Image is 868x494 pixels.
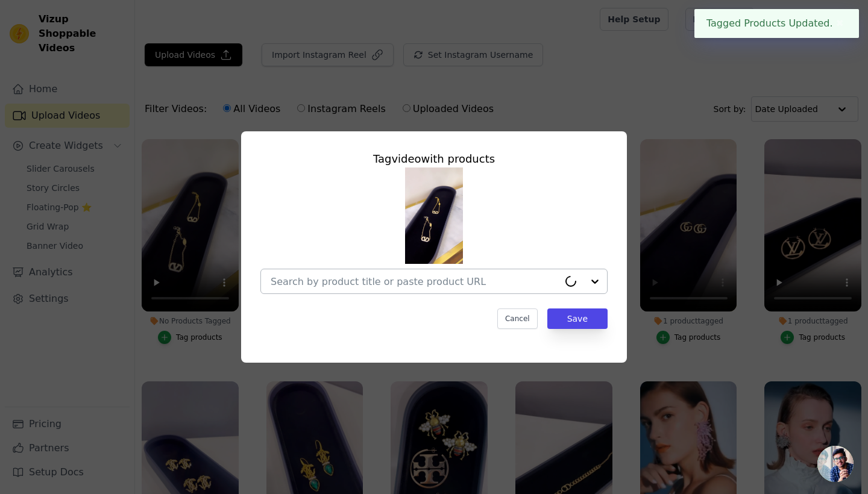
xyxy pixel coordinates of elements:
button: Save [547,308,608,329]
input: Search by product title or paste product URL [271,276,559,287]
button: Close [833,16,847,31]
div: Tagged Products Updated. [694,9,859,38]
a: Open chat [817,446,854,482]
img: tn-84f4705148d346af9f22b11adefa5e86.png [405,167,463,264]
button: Cancel [497,308,538,329]
div: Tag video with products [260,151,608,167]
